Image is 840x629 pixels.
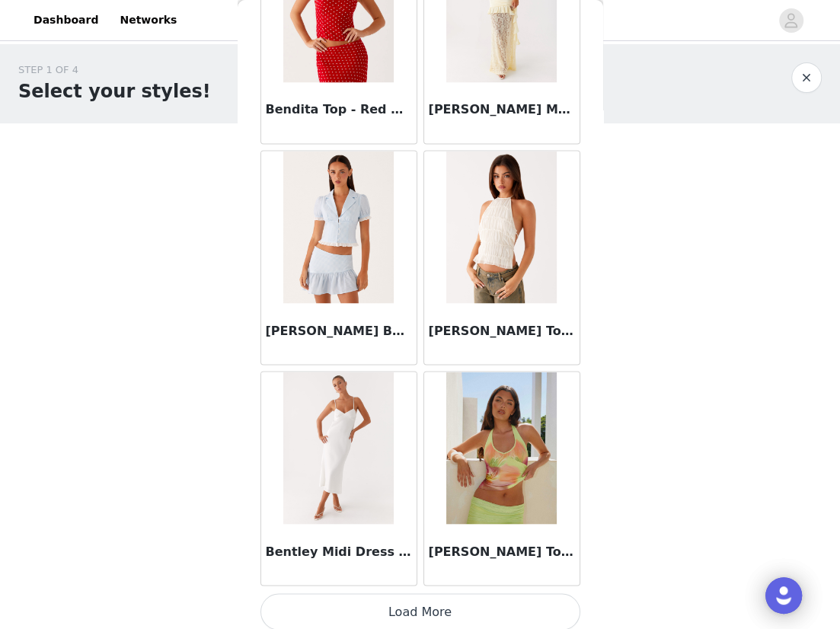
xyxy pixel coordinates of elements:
a: Dashboard [24,3,107,37]
img: Bennett Button Up Top - Blue White Stripe [283,151,394,303]
h3: [PERSON_NAME] Maxi Dress - Yellow [429,101,575,119]
h3: [PERSON_NAME] Top - Green Tropical [429,542,575,560]
div: Open Intercom Messenger [765,577,802,614]
img: Bentley Midi Dress - White [283,372,394,524]
h3: Bendita Top - Red Polka Dot [266,101,412,119]
img: Bernie Halter Top - Green Tropical [446,372,557,524]
h1: Select your styles! [18,78,211,105]
h3: [PERSON_NAME] Button Up Top - Blue White Stripe [266,321,412,340]
h3: [PERSON_NAME] Top - Ivory [429,321,575,340]
a: Networks [110,3,186,37]
div: STEP 1 OF 4 [18,62,211,78]
h3: Bentley Midi Dress - White [266,542,412,560]
div: avatar [784,8,798,33]
img: Bennie Halter Top - Ivory [446,151,557,303]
